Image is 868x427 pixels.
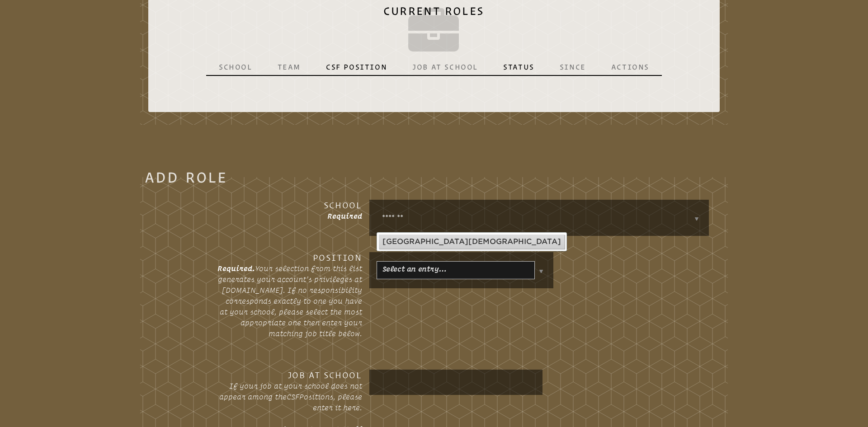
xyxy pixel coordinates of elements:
[219,62,252,71] p: School
[412,62,478,71] p: Job at School
[145,172,228,183] legend: Add Role
[278,62,301,71] p: Team
[287,393,299,401] span: CSF
[560,62,586,71] p: Since
[379,235,565,249] a: [GEOGRAPHIC_DATA][DEMOGRAPHIC_DATA]
[217,263,362,339] p: Your selection from this list generates your account’s privileges at [DOMAIN_NAME]. If no respons...
[217,252,362,263] h3: Position
[326,62,387,71] p: CSF Position
[503,62,534,71] p: Status
[217,200,362,211] h3: School
[327,212,362,220] span: Required
[217,370,362,380] h3: Job at School
[217,264,255,272] span: Required.
[611,62,649,71] p: Actions
[379,262,447,276] a: Select an entry…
